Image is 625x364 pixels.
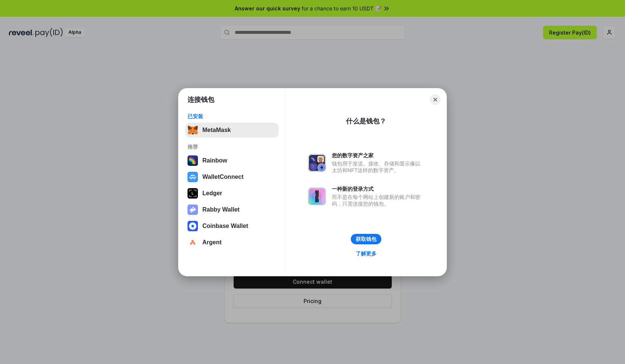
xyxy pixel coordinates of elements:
[202,190,222,197] div: Ledger
[351,234,381,244] button: 获取钱包
[346,117,386,126] div: 什么是钱包？
[202,223,248,229] div: Coinbase Wallet
[185,170,279,184] button: WalletConnect
[356,250,376,257] div: 了解更多
[185,235,279,250] button: Argent
[187,144,276,150] div: 推荐
[187,188,198,199] img: svg+xml,%3Csvg%20xmlns%3D%22http%3A%2F%2Fwww.w3.org%2F2000%2Fsvg%22%20width%3D%2228%22%20height%3...
[202,174,244,180] div: WalletConnect
[187,172,198,182] img: svg+xml,%3Csvg%20width%3D%2228%22%20height%3D%2228%22%20viewBox%3D%220%200%2028%2028%22%20fill%3D...
[187,125,198,135] img: svg+xml,%3Csvg%20fill%3D%22none%22%20height%3D%2233%22%20viewBox%3D%220%200%2035%2033%22%20width%...
[430,94,440,105] button: Close
[202,239,222,246] div: Argent
[187,113,276,120] div: 已安装
[185,202,279,217] button: Rabby Wallet
[202,206,240,213] div: Rabby Wallet
[356,236,376,242] div: 获取钱包
[202,127,231,133] div: MetaMask
[332,152,424,159] div: 您的数字资产之家
[308,154,326,172] img: svg+xml,%3Csvg%20xmlns%3D%22http%3A%2F%2Fwww.w3.org%2F2000%2Fsvg%22%20fill%3D%22none%22%20viewBox...
[187,204,198,215] img: svg+xml,%3Csvg%20xmlns%3D%22http%3A%2F%2Fwww.w3.org%2F2000%2Fsvg%22%20fill%3D%22none%22%20viewBox...
[185,219,279,233] button: Coinbase Wallet
[308,187,326,205] img: svg+xml,%3Csvg%20xmlns%3D%22http%3A%2F%2Fwww.w3.org%2F2000%2Fsvg%22%20fill%3D%22none%22%20viewBox...
[185,153,279,168] button: Rainbow
[351,249,381,258] a: 了解更多
[332,194,424,207] div: 而不是在每个网站上创建新的账户和密码，只需连接您的钱包。
[187,237,198,248] img: svg+xml,%3Csvg%20width%3D%2228%22%20height%3D%2228%22%20viewBox%3D%220%200%2028%2028%22%20fill%3D...
[332,160,424,174] div: 钱包用于发送、接收、存储和显示像以太坊和NFT这样的数字资产。
[332,186,424,192] div: 一种新的登录方式
[187,95,214,104] h1: 连接钱包
[185,186,279,201] button: Ledger
[185,123,279,138] button: MetaMask
[202,157,227,164] div: Rainbow
[187,155,198,166] img: svg+xml,%3Csvg%20width%3D%22120%22%20height%3D%22120%22%20viewBox%3D%220%200%20120%20120%22%20fil...
[187,221,198,231] img: svg+xml,%3Csvg%20width%3D%2228%22%20height%3D%2228%22%20viewBox%3D%220%200%2028%2028%22%20fill%3D...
